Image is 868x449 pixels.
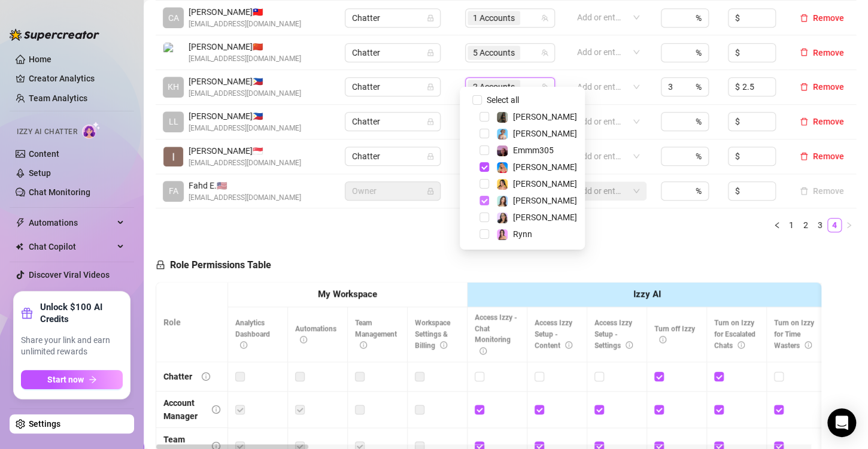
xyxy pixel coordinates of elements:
[813,48,844,57] span: Remove
[415,318,450,350] span: Workspace Settings & Billing
[513,179,577,189] span: [PERSON_NAME]
[770,218,784,232] button: left
[440,341,447,348] span: info-circle
[163,370,192,383] div: Chatter
[16,218,25,227] span: thunderbolt
[473,11,515,25] span: 1 Accounts
[827,218,842,232] li: 4
[300,336,307,343] span: info-circle
[513,213,577,222] span: [PERSON_NAME]
[479,196,489,205] span: Select tree node
[795,11,849,25] button: Remove
[352,182,433,200] span: Owner
[189,5,301,19] span: [PERSON_NAME] 🇹🇼
[189,75,301,88] span: [PERSON_NAME] 🇵🇭
[813,13,844,23] span: Remove
[659,336,666,343] span: info-circle
[497,162,508,173] img: Ashley
[189,88,301,99] span: [EMAIL_ADDRESS][DOMAIN_NAME]
[799,218,813,232] li: 2
[800,14,808,22] span: delete
[21,307,33,319] span: gift
[427,118,434,125] span: lock
[473,80,515,93] span: 2 Accounts
[29,270,110,280] a: Discover Viral Videos
[156,260,165,269] span: lock
[352,78,433,96] span: Chatter
[813,218,827,232] li: 3
[17,126,77,138] span: Izzy AI Chatter
[795,114,849,129] button: Remove
[47,375,84,384] span: Start now
[427,153,434,160] span: lock
[475,313,517,356] span: Access Izzy - Chat Monitoring
[541,83,548,90] span: team
[482,93,524,107] span: Select all
[800,117,808,126] span: delete
[785,219,798,232] a: 1
[240,341,247,348] span: info-circle
[295,324,336,344] span: Automations
[189,19,301,30] span: [EMAIL_ADDRESS][DOMAIN_NAME]
[468,11,520,25] span: 1 Accounts
[168,11,179,25] span: CA
[212,405,220,414] span: info-circle
[633,289,661,299] strong: Izzy AI
[29,237,114,256] span: Chat Copilot
[497,213,508,223] img: Sami
[163,43,183,62] img: Paul James Soriano
[189,53,301,65] span: [EMAIL_ADDRESS][DOMAIN_NAME]
[168,80,179,93] span: KH
[29,419,60,429] a: Settings
[594,318,633,350] span: Access Izzy Setup - Settings
[497,196,508,207] img: Amelia
[513,112,577,122] span: [PERSON_NAME]
[813,82,844,92] span: Remove
[513,229,532,239] span: Rynn
[189,157,301,169] span: [EMAIL_ADDRESS][DOMAIN_NAME]
[774,318,814,350] span: Turn on Izzy for Time Wasters
[479,112,489,122] span: Select tree node
[513,145,554,155] span: Emmm305
[189,123,301,134] span: [EMAIL_ADDRESS][DOMAIN_NAME]
[29,54,51,64] a: Home
[654,324,695,344] span: Turn off Izzy
[513,196,577,205] span: [PERSON_NAME]
[813,151,844,161] span: Remove
[352,147,433,165] span: Chatter
[479,179,489,189] span: Select tree node
[352,113,433,131] span: Chatter
[163,396,202,423] div: Account Manager
[427,14,434,22] span: lock
[427,187,434,195] span: lock
[479,129,489,138] span: Select tree node
[21,370,123,389] button: Start nowarrow-right
[497,145,508,156] img: Emmm305
[473,46,515,59] span: 5 Accounts
[845,222,852,229] span: right
[795,45,849,60] button: Remove
[318,289,377,299] strong: My Workspace
[800,152,808,160] span: delete
[10,29,99,41] img: logo-BBDzfeDw.svg
[795,184,849,198] button: Remove
[497,179,508,190] img: Jocelyn
[189,40,301,53] span: [PERSON_NAME] 🇨🇳
[795,149,849,163] button: Remove
[235,318,270,350] span: Analytics Dashboard
[189,192,301,204] span: [EMAIL_ADDRESS][DOMAIN_NAME]
[827,408,856,437] div: Open Intercom Messenger
[189,179,301,192] span: Fahd E. 🇺🇸
[468,80,520,94] span: 2 Accounts
[21,335,123,358] span: Share your link and earn unlimited rewards
[427,83,434,90] span: lock
[497,112,508,123] img: Brandy
[89,375,97,384] span: arrow-right
[479,145,489,155] span: Select tree node
[513,162,577,172] span: [PERSON_NAME]
[800,83,808,91] span: delete
[189,144,301,157] span: [PERSON_NAME] 🇸🇬
[29,213,114,232] span: Automations
[427,49,434,56] span: lock
[800,48,808,56] span: delete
